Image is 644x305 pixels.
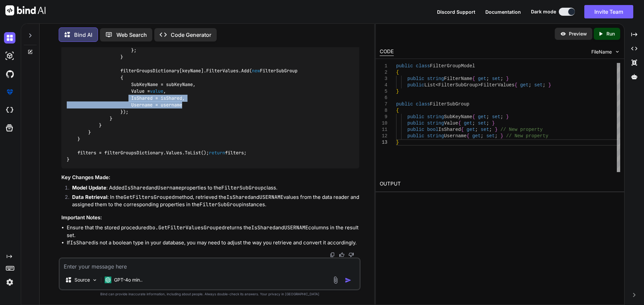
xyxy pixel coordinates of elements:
[500,127,543,132] span: // New property
[407,114,424,120] span: public
[461,127,464,132] span: {
[464,121,472,126] span: get
[407,121,424,126] span: public
[606,30,615,37] p: Run
[515,82,517,88] span: {
[105,277,111,283] img: GPT-4o mini
[4,86,15,98] img: premium
[591,49,612,55] span: FileName
[444,121,458,126] span: Value
[396,63,413,69] span: public
[67,194,359,209] li: : In the method, retrieved the and values from the data reader and assigned them to the correspon...
[92,277,98,283] img: Pick Models
[478,82,480,88] span: >
[481,82,515,88] span: FilterValues
[74,277,90,283] p: Source
[67,184,359,194] li: : Added and properties to the class.
[61,214,359,222] h3: Important Notes:
[67,239,359,247] li: If is not a boolean type in your database, you may need to adjust the way you retrieve and conver...
[146,224,225,231] code: dbo.GetFilterValuesGrouped
[486,121,489,126] span: ;
[396,70,399,75] span: {
[492,76,500,81] span: set
[61,174,359,181] h3: Key Changes Made:
[444,76,472,81] span: FilterName
[114,277,143,283] p: GPT-4o min..
[70,239,94,246] code: IsShared
[380,107,387,114] div: 8
[380,139,387,146] div: 13
[416,63,430,69] span: class
[221,184,264,191] code: FilterSubGroup
[4,50,15,62] img: darkAi-studio
[481,133,483,139] span: ;
[380,82,387,88] div: 4
[226,194,251,201] code: IsShared
[380,120,387,127] div: 10
[407,133,424,139] span: public
[614,49,620,55] img: chevron down
[475,127,478,132] span: ;
[472,76,475,81] span: {
[486,133,495,139] span: set
[435,82,438,88] span: <
[520,82,528,88] span: get
[4,104,15,116] img: cloudideIcon
[531,8,556,15] span: Dark mode
[252,68,260,74] span: new
[438,127,461,132] span: IsShared
[209,150,225,156] span: return
[506,76,508,81] span: }
[478,76,486,81] span: get
[380,114,387,120] div: 9
[500,133,503,139] span: }
[472,121,475,126] span: ;
[59,292,361,297] p: Bind can provide inaccurate information, including about people. Always double-check its answers....
[380,48,394,56] div: CODE
[380,88,387,95] div: 5
[548,82,551,88] span: }
[495,127,497,132] span: }
[380,63,387,69] div: 1
[72,194,107,200] strong: Data Retrieval
[492,121,494,126] span: }
[444,133,467,139] span: Username
[427,121,444,126] span: string
[427,76,444,81] span: string
[427,133,444,139] span: string
[437,8,475,15] button: Discord Support
[584,5,633,18] button: Invite Team
[560,31,566,37] img: preview
[284,224,308,231] code: USERNAME
[430,101,469,107] span: FilterSubGroup
[424,82,436,88] span: List
[380,95,387,101] div: 6
[124,184,149,191] code: IsShared
[500,114,503,120] span: ;
[396,101,413,107] span: public
[458,121,461,126] span: {
[67,224,359,239] li: Ensure that the stored procedure returns the and columns in the result set.
[416,101,430,107] span: class
[489,127,492,132] span: ;
[485,8,521,15] button: Documentation
[157,184,181,191] code: Username
[380,127,387,133] div: 11
[427,114,444,120] span: string
[200,201,242,208] code: FilterSubGroup
[345,277,352,284] img: icon
[407,82,424,88] span: public
[396,89,399,94] span: }
[380,101,387,107] div: 7
[472,114,475,120] span: {
[495,133,497,139] span: ;
[123,194,175,201] code: GetFiltersGrouped
[171,31,211,39] p: Code Generator
[467,133,469,139] span: {
[444,114,472,120] span: SubKeyName
[485,9,521,15] span: Documentation
[472,133,481,139] span: get
[380,133,387,139] div: 12
[330,252,335,257] img: copy
[438,82,478,88] span: FilterSubGroup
